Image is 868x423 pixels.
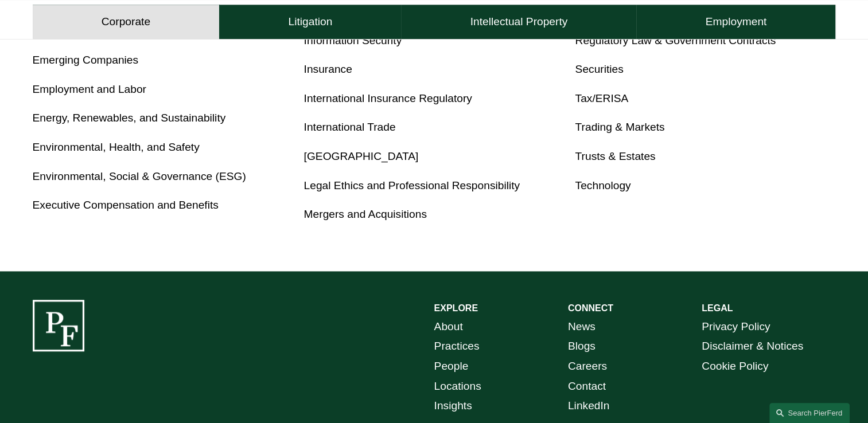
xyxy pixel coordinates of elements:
[568,303,613,313] strong: CONNECT
[434,396,472,416] a: Insights
[434,377,481,397] a: Locations
[304,179,520,191] a: Legal Ethics and Professional Responsibility
[575,150,655,162] a: Trusts & Estates
[568,357,607,377] a: Careers
[304,34,402,46] a: Information Security
[33,199,219,211] a: Executive Compensation and Benefits
[568,336,595,357] a: Blogs
[575,179,630,191] a: Technology
[434,317,463,337] a: About
[706,15,767,29] h4: Employment
[702,303,733,313] strong: LEGAL
[568,317,595,337] a: News
[33,83,146,95] a: Employment and Labor
[304,92,472,104] a: International Insurance Regulatory
[702,317,770,337] a: Privacy Policy
[33,112,226,124] a: Energy, Renewables, and Sustainability
[702,357,768,377] a: Cookie Policy
[304,150,419,162] a: [GEOGRAPHIC_DATA]
[568,396,610,416] a: LinkedIn
[304,208,427,220] a: Mergers and Acquisitions
[769,403,850,423] a: Search this site
[434,303,478,313] strong: EXPLORE
[33,54,139,66] a: Emerging Companies
[702,336,803,357] a: Disclaimer & Notices
[304,121,396,133] a: International Trade
[575,92,628,104] a: Tax/ERISA
[434,357,469,377] a: People
[288,15,332,29] h4: Litigation
[102,15,150,29] h4: Corporate
[33,170,246,182] a: Environmental, Social & Governance (ESG)
[304,63,352,75] a: Insurance
[568,377,606,397] a: Contact
[470,15,568,29] h4: Intellectual Property
[434,336,480,357] a: Practices
[575,121,664,133] a: Trading & Markets
[575,34,776,46] a: Regulatory Law & Government Contracts
[575,63,623,75] a: Securities
[33,141,200,153] a: Environmental, Health, and Safety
